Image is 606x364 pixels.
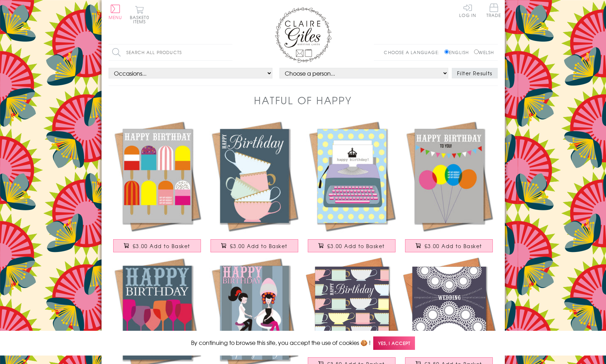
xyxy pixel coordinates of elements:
span: £3.00 Add to Basket [230,242,288,249]
img: Claire Giles Greetings Cards [275,7,331,63]
button: Basket0 items [130,6,149,24]
input: Search [225,45,232,60]
label: Welsh [474,49,494,55]
span: Trade [486,4,501,17]
h1: Hatful of Happy [254,93,352,107]
button: £3.00 Add to Basket [405,239,493,252]
img: Birthday Card, Tea Cups, Happy Birthday [206,118,303,234]
span: £3.00 Add to Basket [425,242,482,249]
span: 0 items [133,14,149,25]
a: Log In [459,4,476,17]
img: Birthday Card, Tea Cups, Happy Birthday [303,255,400,352]
input: Search all products [109,45,232,60]
a: Birthday Card, Typewriter, Happy Birthday £3.00 Add to Basket [303,118,400,241]
span: Yes, I accept [373,336,415,350]
img: Wedding Card, Doilies, Wedding Congratulations [400,255,498,352]
img: Birthday Card, Ice Lollies, Happy Birthday [109,118,206,234]
button: £3.00 Add to Basket [210,239,298,252]
button: Filter Results [452,68,498,78]
button: £3.00 Add to Basket [113,239,201,252]
label: English [444,49,472,55]
a: Trade [486,4,501,19]
img: Birthday Card, Balloons, Happy Birthday To You! [400,118,498,234]
a: Birthday Card, Ice Lollies, Happy Birthday £3.00 Add to Basket [109,118,206,241]
button: Menu [109,5,122,19]
input: Welsh [474,49,479,54]
a: Birthday Card, Balloons, Happy Birthday To You! £3.00 Add to Basket [400,118,498,241]
span: £3.00 Add to Basket [327,242,385,249]
span: £3.00 Add to Basket [133,242,190,249]
a: Birthday Card, Tea Cups, Happy Birthday £3.00 Add to Basket [206,118,303,241]
img: Birthday Card, Typewriter, Happy Birthday [303,118,400,234]
p: Choose a language: [384,49,443,55]
button: £3.00 Add to Basket [308,239,396,252]
span: Menu [109,14,122,20]
input: English [444,49,449,54]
